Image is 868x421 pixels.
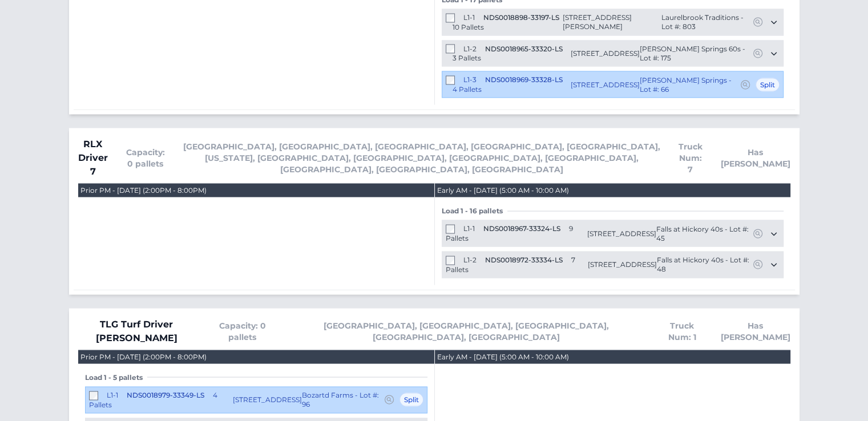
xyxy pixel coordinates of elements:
[289,320,644,343] span: [GEOGRAPHIC_DATA], [GEOGRAPHIC_DATA], [GEOGRAPHIC_DATA], [GEOGRAPHIC_DATA], [GEOGRAPHIC_DATA]
[213,320,271,343] span: Capacity: 0 pallets
[657,256,752,274] span: Falls at Hickory 40s - Lot #: 48
[485,75,563,84] span: NDS0018969-33328-LS
[483,13,559,22] span: NDS0018898-33197-LS
[463,75,477,84] span: L1-3
[485,44,563,53] span: NDS0018965-33320-LS
[446,256,575,274] span: 7 Pallets
[107,391,118,399] span: L1-1
[463,13,475,22] span: L1-1
[639,44,752,63] span: [PERSON_NAME] Springs 60s - Lot #: 175
[399,393,423,407] span: Split
[563,13,661,31] span: [STREET_ADDRESS][PERSON_NAME]
[588,260,657,269] span: [STREET_ADDRESS]
[446,224,573,242] span: 9 Pallets
[640,76,739,94] span: [PERSON_NAME] Springs - Lot #: 66
[126,147,165,169] span: Capacity: 0 pallets
[463,224,475,233] span: L1-1
[233,395,302,404] span: [STREET_ADDRESS]
[587,229,656,238] span: [STREET_ADDRESS]
[656,225,752,243] span: Falls at Hickory 40s - Lot #: 45
[78,137,108,179] span: RLX Driver 7
[437,186,569,195] div: Early AM - [DATE] (5:00 AM - 10:00 AM)
[463,256,477,264] span: L1-2
[80,353,207,362] div: Prior PM - [DATE] (2:00PM - 8:00PM)
[720,320,790,343] span: Has [PERSON_NAME]
[485,256,563,264] span: NDS0018972-33334-LS
[302,391,383,409] span: Bozartd Farms - Lot #: 96
[453,85,482,94] span: 4 Pallets
[721,147,790,169] span: Has [PERSON_NAME]
[571,80,640,90] span: [STREET_ADDRESS]
[442,207,507,216] span: Load 1 - 16 pallets
[463,44,477,53] span: L1-2
[127,391,204,399] span: NDS0018979-33349-LS
[679,141,703,175] span: Truck Num: 7
[661,13,752,31] span: Laurelbrook Traditions - Lot #: 803
[85,373,147,382] span: Load 1 - 5 pallets
[453,54,481,62] span: 3 Pallets
[453,23,484,31] span: 10 Pallets
[437,353,569,362] div: Early AM - [DATE] (5:00 AM - 10:00 AM)
[662,320,703,343] span: Truck Num: 1
[570,49,639,58] span: [STREET_ADDRESS]
[89,391,217,409] span: 4 Pallets
[78,318,196,345] span: TLG Turf Driver [PERSON_NAME]
[80,186,207,195] div: Prior PM - [DATE] (2:00PM - 8:00PM)
[483,224,560,233] span: NDS0018967-33324-LS
[183,141,660,175] span: [GEOGRAPHIC_DATA], [GEOGRAPHIC_DATA], [GEOGRAPHIC_DATA], [GEOGRAPHIC_DATA], [GEOGRAPHIC_DATA], [U...
[756,78,780,92] span: Split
